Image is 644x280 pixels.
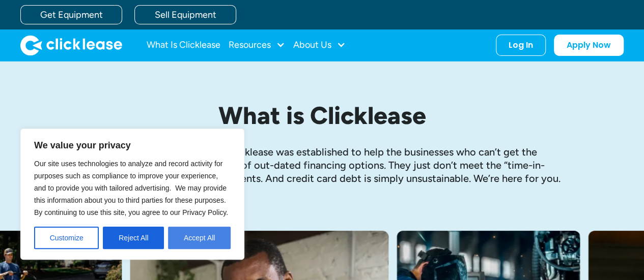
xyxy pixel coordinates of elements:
a: home [20,35,122,55]
div: We value your privacy [20,129,244,260]
a: Get Equipment [20,5,122,24]
button: Accept All [168,227,231,249]
img: Clicklease logo [20,35,122,55]
div: Resources [229,35,285,55]
a: Apply Now [554,35,624,56]
div: Log In [509,40,533,50]
a: What Is Clicklease [147,35,220,55]
a: Sell Equipment [134,5,236,24]
button: Reject All [103,227,164,249]
p: We value your privacy [34,139,231,151]
div: About Us [293,35,346,55]
span: Our site uses technologies to analyze and record activity for purposes such as compliance to impr... [34,160,228,216]
p: Our story starts with you. Clicklease was established to help the businesses who can’t get the eq... [83,145,562,185]
button: Customize [34,227,99,249]
h1: What is Clicklease [83,102,562,129]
